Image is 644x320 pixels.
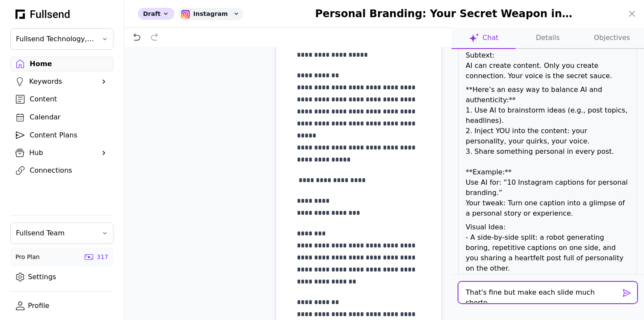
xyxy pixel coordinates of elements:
[452,27,516,49] button: Chat
[466,85,630,219] p: **Here’s an easy way to balance AI and authenticity:** 1. Use AI to brainstorm ideas (e.g., post ...
[516,27,580,49] button: Details
[138,8,174,20] div: Draft
[305,7,572,21] h1: Personal Branding: Your Secret Weapon in Performance Marketing
[178,8,244,20] div: Instagram
[466,50,630,81] p: Subtext: AI can create content. Only you create connection. Your voice is the secret sauce.
[580,27,644,49] button: Objectives
[466,222,630,294] p: Visual Idea: - A side-by-side split: a robot generating boring, repetitive captions on one side, ...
